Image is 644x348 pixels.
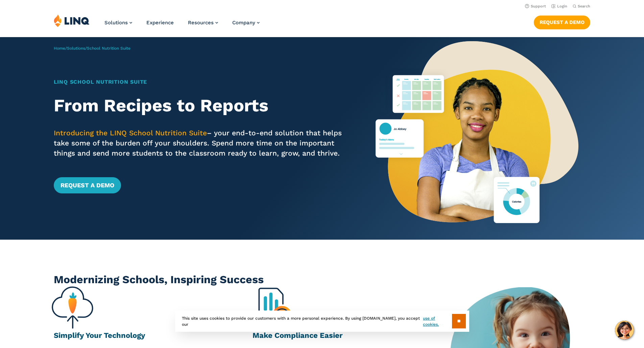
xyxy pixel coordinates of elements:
a: Solutions [67,46,85,51]
p: – your end-to-end solution that helps take some of the burden off your shoulders. Spend more time... [54,128,350,158]
h2: Modernizing Schools, Inspiring Success [54,272,590,287]
a: Company [232,20,260,26]
span: Introducing the LINQ School Nutrition Suite [54,129,207,137]
a: Login [551,4,567,8]
span: School Nutrition Suite [87,46,130,51]
a: Support [525,4,546,8]
h2: From Recipes to Reports [54,96,350,116]
button: Hello, have a question? Let’s chat. [615,321,634,340]
button: Open Search Bar [573,4,590,9]
div: This site uses cookies to provide our customers with a more personal experience. By using [DOMAIN... [175,311,469,332]
span: Solutions [104,20,128,26]
span: Resources [188,20,214,26]
span: Search [578,4,590,8]
h1: LINQ School Nutrition Suite [54,78,350,86]
a: Request a Demo [534,16,590,29]
span: Company [232,20,255,26]
a: Request a Demo [54,177,121,193]
img: Nutrition Suite Launch [376,37,578,240]
nav: Primary Navigation [104,14,260,36]
img: LINQ | K‑12 Software [54,14,90,27]
a: Home [54,46,65,51]
a: use of cookies. [423,315,452,327]
a: Solutions [104,20,132,26]
a: Experience [146,20,174,26]
nav: Button Navigation [534,14,590,29]
span: / / [54,46,130,51]
a: Resources [188,20,218,26]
